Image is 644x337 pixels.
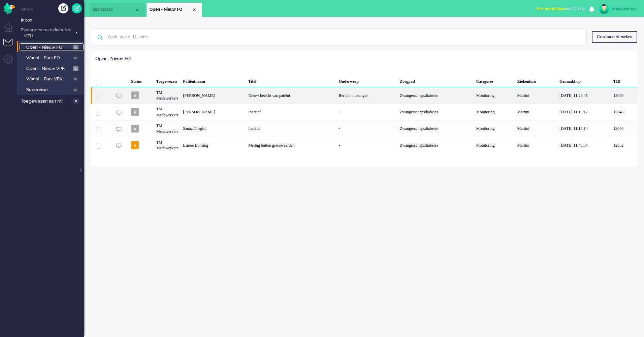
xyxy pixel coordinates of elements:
li: Dashboard [89,3,145,17]
span: o [131,141,139,149]
div: Close tab [134,7,140,12]
div: Ziekenhuis [515,74,557,87]
a: Open - Nieuw FO 4 [20,43,84,51]
div: Onderwerp [336,74,397,87]
li: View [147,3,202,17]
button: Niet beschikbaarfor 00:00 [533,4,589,14]
span: dashboard [92,7,134,12]
div: Monitoring [474,104,515,120]
div: Categorie [474,74,515,87]
img: ic-search-icon.svg [91,29,109,46]
div: - [336,137,397,153]
a: Inbox [20,16,84,24]
li: Admin menu [3,54,19,70]
span: o [131,108,139,116]
span: o [131,91,139,99]
div: Monitoring [474,137,515,153]
div: Martini [515,104,557,120]
span: 0 [72,77,78,82]
div: Status [129,74,154,87]
div: Zwangerschapsdiabetes [397,87,474,104]
a: Wacht - Park FO 0 [20,54,84,61]
div: Martini [515,137,557,153]
a: Toegewezen aan mij 0 [20,97,84,105]
div: - [336,120,397,137]
div: [DATE] 11:40:34 [557,137,611,153]
div: younjuwmsc [612,5,637,12]
img: flow_omnibird.svg [3,3,15,14]
div: 12049 [91,87,637,104]
li: Tickets menu [3,39,19,54]
div: 12049 [611,87,637,104]
div: 12052 [91,137,637,153]
div: Titel [246,74,336,87]
span: Niet beschikbaar [537,6,566,11]
div: Sanaz Chegini [181,120,246,137]
div: Open - Nieuw FO [95,55,131,62]
a: Wacht - Park VPK 0 [20,75,84,82]
div: 12048 [91,104,637,120]
span: 0 [72,55,78,61]
div: Gemaakt op [557,74,611,87]
div: Monitoring [474,120,515,137]
div: Geavanceerd zoeken [592,31,637,43]
a: Supervisie 0 [20,86,84,93]
span: o [131,125,139,133]
span: Inbox [21,17,84,24]
span: Open - Nieuw FO [150,7,192,12]
span: Open - Nieuw FO [26,44,71,51]
div: Zorgpad [397,74,474,87]
span: for 00:00 [537,6,581,11]
a: Open - Nieuw VPK 2 [20,65,84,72]
div: Monitoring [474,87,515,104]
div: Zwangerschapsdiabetes [397,104,474,120]
div: TM Medewerkers [154,120,181,137]
a: younjuwmsc [598,4,637,14]
div: Martini [515,87,557,104]
div: - [336,104,397,120]
div: TM Medewerkers [154,87,181,104]
div: Zwangerschapsdiabetes [397,120,474,137]
span: 0 [72,87,78,92]
div: Close tab [192,7,197,12]
li: Views [20,7,84,12]
div: TM Medewerkers [154,137,181,153]
span: 4 [73,45,78,50]
div: 12046 [611,120,637,137]
img: ic_chat_grey.svg [116,143,122,149]
img: ic_chat_grey.svg [116,110,122,116]
img: ic_chat_grey.svg [116,93,122,99]
div: 12046 [91,120,637,137]
div: Patiëntnaam [181,74,246,87]
div: 12052 [611,137,637,153]
span: Wacht - Park VPK [26,76,71,82]
div: Nieuw bericht van patiënt [246,87,336,104]
div: [DATE] 11:15:14 [557,120,611,137]
input: Zoek: ticket ID, adres [102,29,577,45]
img: ic_chat_grey.svg [116,126,122,132]
div: Inactief [246,120,336,137]
img: avatar [599,4,609,14]
div: Creëer ticket [58,3,68,13]
div: TM Medewerkers [154,104,181,120]
span: 0 [73,99,79,104]
span: Zwangerschapsdiabetes - MZH [20,27,72,39]
a: Omnidesk [3,4,15,9]
span: 2 [73,66,78,71]
div: Bericht ontvangen [336,87,397,104]
div: [PERSON_NAME] [181,104,246,120]
div: Esmeé Bonsing [181,137,246,153]
div: [DATE] 11:15:17 [557,104,611,120]
span: Open - Nieuw VPK [26,66,71,72]
div: Zwangerschapsdiabetes [397,137,474,153]
div: Inactief [246,104,336,120]
div: 12048 [611,104,637,120]
span: Supervisie [26,87,71,93]
a: Quick Ticket [72,3,82,13]
div: TID [611,74,637,87]
li: Niet beschikbaarfor 00:00 [533,2,589,17]
span: Wacht - Park FO [26,55,71,61]
div: [PERSON_NAME] [181,87,246,104]
li: Dashboard menu [3,23,19,38]
div: Meting buiten grenswaarden [246,137,336,153]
